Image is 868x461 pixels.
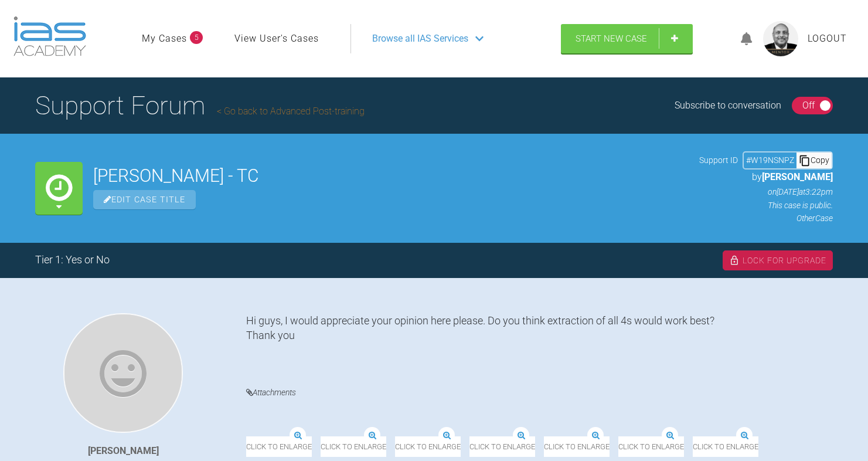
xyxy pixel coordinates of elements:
p: by [699,170,833,185]
a: Start New Case [561,24,693,53]
h4: Attachments [246,385,833,400]
img: lock.6dc949b6.svg [729,255,740,266]
div: [PERSON_NAME] [88,443,159,459]
span: Click to enlarge [246,436,312,457]
span: Click to enlarge [321,436,386,457]
p: Other Case [699,212,833,225]
p: on [DATE] at 3:22pm [699,185,833,198]
span: Click to enlarge [395,436,461,457]
a: Logout [808,31,847,46]
span: Click to enlarge [693,436,758,457]
a: My Cases [142,31,187,46]
span: Click to enlarge [469,436,535,457]
div: Hi guys, I would appreciate your opinion here please. Do you think extraction of all 4s would wor... [246,313,833,368]
span: Browse all IAS Services [372,31,468,46]
span: Click to enlarge [544,436,610,457]
span: [PERSON_NAME] [762,171,833,182]
div: Subscribe to conversation [675,98,781,113]
span: 5 [190,31,203,44]
div: Tier 1: Yes or No [35,252,110,269]
div: Lock For Upgrade [723,250,833,270]
div: Off [802,98,815,113]
span: Support ID [699,154,738,167]
img: profile.png [763,21,798,56]
h1: Support Forum [35,85,365,126]
img: Tom Crotty [63,313,183,433]
a: Go back to Advanced Post-training [217,106,365,117]
h2: [PERSON_NAME] - TC [93,167,689,185]
span: Start New Case [576,33,647,44]
span: Click to enlarge [618,436,684,457]
p: This case is public. [699,199,833,212]
a: View User's Cases [234,31,319,46]
img: logo-light.3e3ef733.png [13,16,86,56]
div: Copy [796,152,832,168]
div: # W19NSNPZ [744,154,796,167]
span: Edit Case Title [93,190,196,209]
